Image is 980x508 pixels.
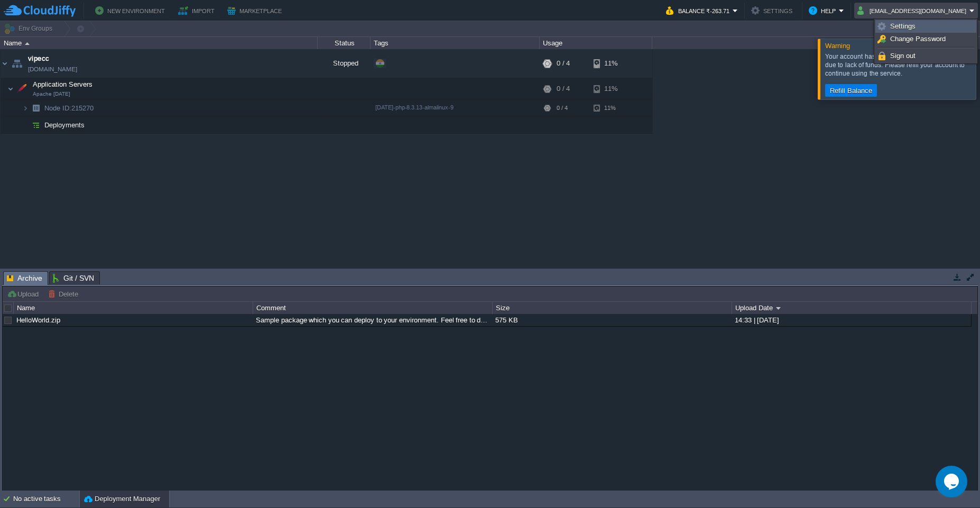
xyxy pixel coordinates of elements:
span: Node ID: [44,104,71,112]
button: Help [809,4,839,17]
a: HelloWorld.zip [16,316,60,324]
span: Archive [7,272,42,285]
div: 14:33 | [DATE] [732,314,970,326]
img: AMDAwAAAACH5BAEAAAAALAAAAAABAAEAAAICRAEAOw== [22,100,29,116]
div: No active tasks [13,491,79,507]
span: Apache [DATE] [33,91,70,97]
div: Size [493,302,732,314]
div: Your account has been temporarily deactivated due to lack of funds. Please refill your account to... [825,52,973,78]
div: Name [14,302,253,314]
div: Tags [371,37,539,49]
img: CloudJiffy [4,4,76,17]
span: Application Servers [32,80,94,89]
img: AMDAwAAAACH5BAEAAAAALAAAAAABAAEAAAICRAEAOw== [29,117,43,133]
button: Upload [7,289,42,299]
button: Refill Balance [827,86,875,95]
div: Comment [254,302,492,314]
a: Sign out [876,50,976,62]
a: Application ServersApache [DATE] [32,80,94,88]
img: AMDAwAAAACH5BAEAAAAALAAAAAABAAEAAAICRAEAOw== [29,100,43,116]
button: New Environment [95,4,168,17]
div: 0 / 4 [557,100,568,116]
span: Git / SVN [53,272,94,284]
span: Settings [890,22,916,30]
div: Usage [540,37,652,49]
button: Import [178,4,218,17]
span: Warning [825,42,850,50]
span: Sign out [890,52,916,60]
div: Status [318,37,370,49]
button: Balance ₹-263.71 [666,4,733,17]
div: Sample package which you can deploy to your environment. Feel free to delete and upload a package... [253,314,492,326]
span: [DATE]-php-8.3.13-almalinux-9 [375,104,454,110]
img: AMDAwAAAACH5BAEAAAAALAAAAAABAAEAAAICRAEAOw== [1,49,9,78]
button: [EMAIL_ADDRESS][DOMAIN_NAME] [857,4,969,17]
img: AMDAwAAAACH5BAEAAAAALAAAAAABAAEAAAICRAEAOw== [7,78,14,99]
a: [DOMAIN_NAME] [28,64,77,75]
div: 0 / 4 [557,49,570,78]
img: AMDAwAAAACH5BAEAAAAALAAAAAABAAEAAAICRAEAOw== [25,42,30,45]
div: 11% [594,100,628,116]
span: Change Password [890,35,946,43]
button: Deployment Manager [84,494,160,504]
span: 215270 [43,104,95,113]
img: AMDAwAAAACH5BAEAAAAALAAAAAABAAEAAAICRAEAOw== [22,117,29,133]
img: AMDAwAAAACH5BAEAAAAALAAAAAABAAEAAAICRAEAOw== [10,49,24,78]
iframe: chat widget [936,466,969,497]
div: Upload Date [733,302,971,314]
div: 0 / 4 [557,78,570,99]
a: Node ID:215270 [43,104,95,113]
a: Deployments [43,121,86,130]
button: Delete [48,289,81,299]
button: Settings [751,4,796,17]
div: 11% [594,49,628,78]
div: 11% [594,78,628,99]
div: 575 KB [493,314,731,326]
a: vipecc [28,53,50,64]
a: Change Password [876,33,976,45]
button: Marketplace [227,4,285,17]
a: Settings [876,21,976,32]
div: Stopped [318,49,371,78]
div: Name [1,37,317,49]
img: AMDAwAAAACH5BAEAAAAALAAAAAABAAEAAAICRAEAOw== [14,78,29,99]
